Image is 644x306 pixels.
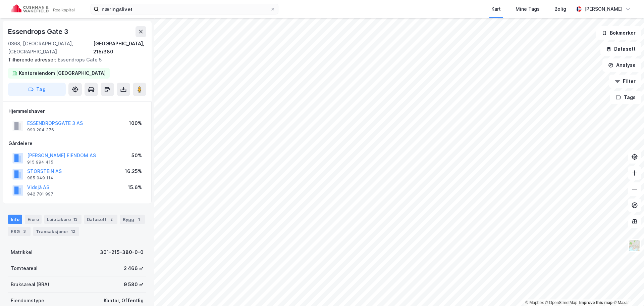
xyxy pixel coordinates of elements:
div: Mine Tags [516,5,540,13]
div: [GEOGRAPHIC_DATA], 215/380 [93,40,146,56]
div: 915 994 415 [27,160,53,165]
div: Bruksareal (BRA) [11,280,49,289]
div: 942 781 997 [27,191,53,197]
div: Tomteareal [11,264,38,272]
div: Kontrollprogram for chat [610,274,644,306]
div: 50% [131,151,142,160]
img: cushman-wakefield-realkapital-logo.202ea83816669bd177139c58696a8fa1.svg [11,4,74,14]
div: 0368, [GEOGRAPHIC_DATA], [GEOGRAPHIC_DATA] [8,40,93,56]
div: 1 [136,216,142,223]
button: Filter [609,75,641,88]
button: Bokmerker [596,26,641,40]
span: Tilhørende adresser: [8,57,58,62]
div: Essendrops Gate 3 [8,26,70,37]
input: Søk på adresse, matrikkel, gårdeiere, leietakere eller personer [99,4,270,14]
div: 3 [21,228,28,235]
img: Z [628,239,641,252]
a: OpenStreetMap [545,300,578,305]
div: 2 466 ㎡ [124,264,144,272]
div: Eiendomstype [11,297,44,305]
div: 15.6% [128,183,142,191]
div: Kontor, Offentlig [104,297,144,305]
div: Transaksjoner [33,227,79,236]
div: 12 [70,228,76,235]
div: 301-215-380-0-0 [100,248,144,256]
div: 985 049 114 [27,175,53,181]
div: Bolig [554,5,566,13]
div: Datasett [84,215,117,224]
div: 9 580 ㎡ [124,280,144,289]
iframe: Chat Widget [610,274,644,306]
div: Gårdeiere [8,139,146,147]
div: Info [8,215,22,224]
div: Hjemmelshaver [8,107,146,115]
div: 999 204 376 [27,127,54,133]
a: Improve this map [579,300,612,305]
div: ESG [8,227,31,236]
a: Mapbox [525,300,544,305]
div: Leietakere [44,215,82,224]
div: 2 [108,216,115,223]
button: Analyse [602,58,641,72]
div: Matrikkel [11,248,33,256]
div: Kontoreiendom [GEOGRAPHIC_DATA] [19,69,106,77]
button: Tags [610,91,641,104]
div: Eiere [25,215,42,224]
button: Tag [8,83,66,96]
div: Essendrops Gate 5 [8,56,141,64]
div: 16.25% [125,167,142,175]
div: [PERSON_NAME] [584,5,623,13]
div: 13 [72,216,79,223]
div: Bygg [120,215,145,224]
div: Kart [491,5,501,13]
button: Datasett [600,42,641,56]
div: 100% [129,119,142,127]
